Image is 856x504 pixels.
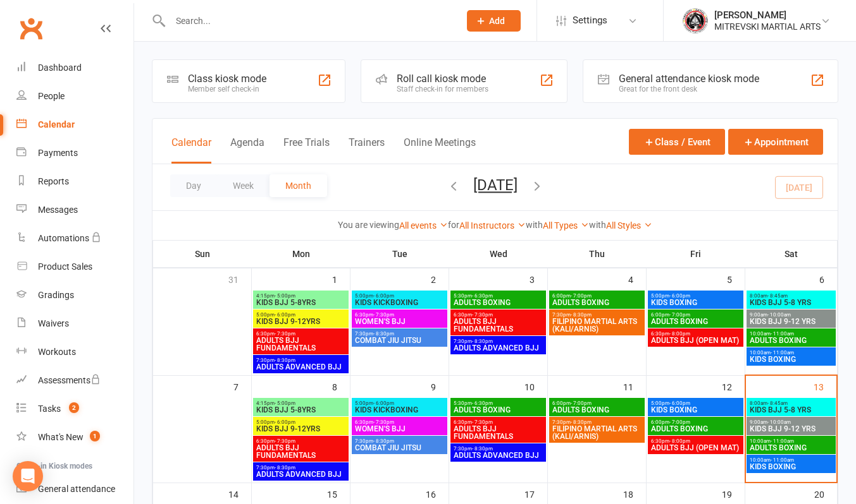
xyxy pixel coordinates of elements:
[13,461,43,491] div: Open Intercom Messenger
[275,312,295,318] span: - 6:00pm
[38,484,115,494] div: General attendance
[38,63,82,73] div: Dashboard
[166,12,450,30] input: Search...
[354,337,445,344] span: COMBAT JIU JITSU
[256,406,346,414] span: KIDS BJJ 5-8YRS
[270,174,327,197] button: Month
[749,444,833,452] span: ADULTS BOXING
[472,312,493,318] span: - 7:30pm
[332,268,350,289] div: 1
[767,400,788,406] span: - 8:45am
[749,419,833,425] span: 9:00am
[749,457,833,463] span: 10:00am
[606,220,652,231] a: All Styles
[767,419,791,425] span: - 10:00am
[453,419,543,425] span: 6:30pm
[256,419,346,425] span: 5:00pm
[349,136,385,164] button: Trainers
[399,220,448,231] a: All events
[171,136,211,164] button: Calendar
[373,438,394,444] span: - 8:30pm
[472,293,493,299] span: - 6:30pm
[814,483,837,504] div: 20
[749,312,833,318] span: 9:00am
[669,419,690,425] span: - 7:00pm
[256,465,346,471] span: 7:30pm
[228,268,251,289] div: 31
[16,111,133,139] a: Calendar
[38,375,101,385] div: Assessments
[350,241,449,267] th: Tue
[548,241,647,267] th: Thu
[552,318,642,333] span: FILIPINO MARTIAL ARTS (KALI/ARNIS)
[256,471,346,478] span: ADULTS ADVANCED BJJ
[354,331,445,337] span: 7:30pm
[275,293,295,299] span: - 5:00pm
[650,337,741,344] span: ADULTS BJJ (OPEN MAT)
[650,406,741,414] span: KIDS BOXING
[338,220,399,230] strong: You are viewing
[256,363,346,371] span: ADULTS ADVANCED BJJ
[714,9,821,21] div: [PERSON_NAME]
[571,293,592,299] span: - 7:00pm
[16,366,133,395] a: Assessments
[524,483,547,504] div: 17
[650,419,741,425] span: 6:00pm
[38,347,76,357] div: Workouts
[69,402,79,413] span: 2
[749,463,833,471] span: KIDS BOXING
[16,309,133,338] a: Waivers
[623,483,646,504] div: 18
[749,350,833,356] span: 10:00am
[459,220,526,231] a: All Instructors
[683,8,708,33] img: thumb_image1560256005.png
[650,312,741,318] span: 6:00pm
[647,241,745,267] th: Fri
[669,293,690,299] span: - 6:00pm
[275,419,295,425] span: - 6:00pm
[749,293,833,299] span: 8:00am
[228,483,251,504] div: 14
[727,268,745,289] div: 5
[552,400,642,406] span: 6:00pm
[629,129,725,155] button: Class / Event
[256,425,346,433] span: KIDS BJJ 9-12YRS
[650,293,741,299] span: 5:00pm
[771,457,794,463] span: - 11:00am
[397,85,488,93] div: Staff check-in for members
[16,196,133,224] a: Messages
[354,318,445,325] span: WOMEN'S BJJ
[256,312,346,318] span: 5:00pm
[473,176,518,194] button: [DATE]
[90,431,100,441] span: 1
[552,406,642,414] span: ADULTS BOXING
[650,318,741,325] span: ADULTS BOXING
[354,299,445,306] span: KIDS KICKBOXING
[745,241,838,267] th: Sat
[669,438,690,444] span: - 8:00pm
[571,312,592,318] span: - 8:30pm
[489,16,505,26] span: Add
[453,293,543,299] span: 5:30pm
[749,425,833,433] span: KIDS BJJ 9-12 YRS
[170,174,217,197] button: Day
[767,312,791,318] span: - 10:00am
[524,376,547,397] div: 10
[373,331,394,337] span: - 8:30pm
[252,241,350,267] th: Mon
[275,465,295,471] span: - 8:30pm
[771,331,794,337] span: - 11:00am
[728,129,823,155] button: Appointment
[749,318,833,325] span: KIDS BJJ 9-12 YRS
[669,400,690,406] span: - 6:00pm
[431,268,449,289] div: 2
[256,331,346,337] span: 6:30pm
[749,356,833,363] span: KIDS BOXING
[543,220,589,231] a: All Types
[426,483,449,504] div: 16
[526,220,543,230] strong: with
[373,312,394,318] span: - 7:30pm
[814,376,836,397] div: 13
[650,425,741,433] span: ADULTS BOXING
[771,350,794,356] span: - 11:00am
